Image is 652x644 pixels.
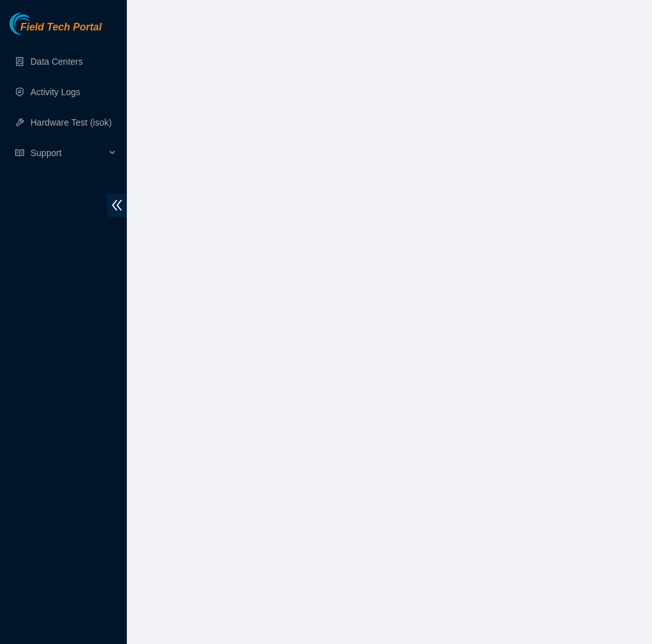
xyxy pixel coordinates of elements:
span: double-left [107,194,127,217]
a: Hardware Test (isok) [30,117,112,128]
a: Akamai TechnologiesField Tech Portal [10,23,101,39]
span: Field Tech Portal [20,22,101,34]
a: Activity Logs [30,87,81,97]
img: Akamai Technologies [10,13,64,35]
span: read [15,148,24,157]
a: Data Centers [30,56,82,67]
span: Support [30,140,105,166]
